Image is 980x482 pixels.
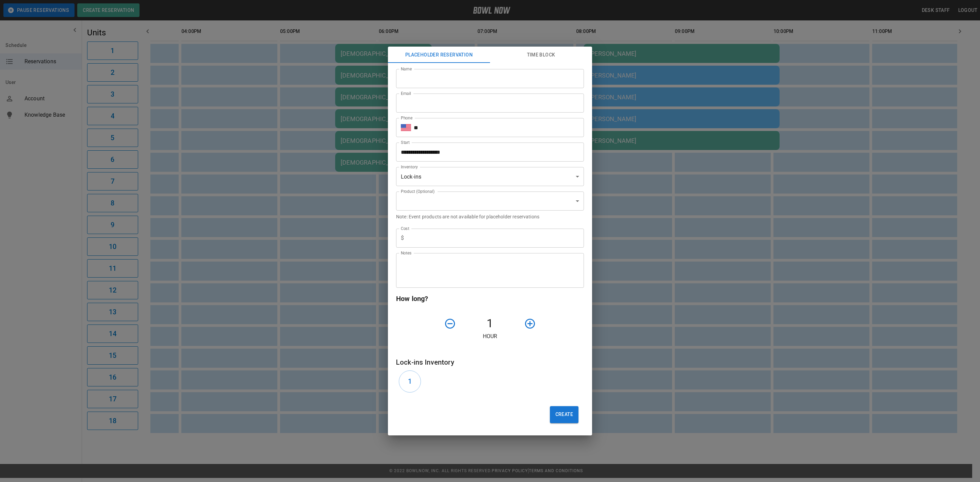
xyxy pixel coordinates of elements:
[396,192,584,211] div: ​
[396,293,584,304] h6: How long?
[399,370,421,393] button: 1
[550,406,578,423] button: Create
[401,122,411,133] button: Select country
[459,316,521,331] h4: 1
[396,357,584,368] h6: Lock-ins Inventory
[401,234,404,242] p: $
[490,47,592,63] button: Time Block
[401,115,412,121] label: Phone
[396,213,584,220] p: Note: Event products are not available for placeholder reservations
[396,167,584,186] div: Lock-ins
[396,332,584,340] p: Hour
[388,47,490,63] button: Placeholder Reservation
[408,376,412,387] h6: 1
[401,139,410,145] label: Start
[396,143,579,162] input: Choose date, selected date is Sep 27, 2025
